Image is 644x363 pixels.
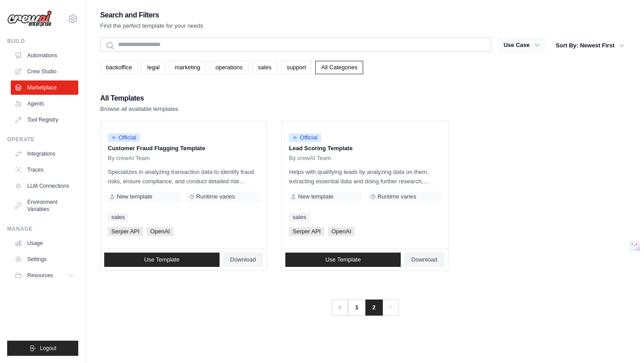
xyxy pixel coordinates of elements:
[281,61,312,74] a: support
[223,253,263,267] a: Download
[11,147,78,161] a: Integrations
[285,253,401,267] a: Use Template
[289,213,309,222] a: sales
[147,227,174,236] span: OpenAI
[498,37,545,53] button: Use Case
[210,61,249,74] a: operations
[11,80,78,95] a: Marketplace
[11,163,78,177] a: Traces
[100,105,178,114] p: Browse all available templates
[551,38,630,54] button: Sort By: Newest First
[27,272,53,279] span: Resources
[11,268,78,283] button: Resources
[11,236,78,250] a: Usage
[108,144,259,153] p: Customer Fraud Flagging Template
[11,113,78,127] a: Tool Registry
[289,133,321,142] span: Official
[11,252,78,266] a: Settings
[365,300,383,316] span: 2
[331,300,398,316] nav: Pagination
[289,155,331,162] span: By crewAI Team
[252,61,277,74] a: sales
[7,225,78,232] div: Manage
[289,167,441,186] p: Helps with qualifying leads by analyzing data on them, extracting essential data and doing furthe...
[7,136,78,143] div: Operate
[411,256,437,263] span: Download
[108,227,143,236] span: Serper API
[108,213,128,222] a: sales
[108,155,150,162] span: By crewAI Team
[289,144,441,153] p: Lead Scoring Template
[325,256,360,263] span: Use Template
[108,133,140,142] span: Official
[11,97,78,111] a: Agents
[7,341,78,356] button: Logout
[40,345,56,352] span: Logout
[289,227,324,236] span: Serper API
[315,61,363,74] a: All Categories
[108,167,259,186] p: Specializes in analyzing transaction data to identify fraud risks, ensure compliance, and conduct...
[144,256,179,263] span: Use Template
[100,61,138,74] a: backoffice
[169,61,206,74] a: marketing
[100,21,203,30] p: Find the perfect template for your needs
[230,256,256,263] span: Download
[404,253,445,267] a: Download
[104,253,220,267] a: Use Template
[11,64,78,79] a: Crew Studio
[100,9,203,21] h2: Search and Filters
[377,193,416,200] span: Runtime varies
[117,193,152,200] span: New template
[196,193,235,200] span: Runtime varies
[100,92,178,105] h2: All Templates
[11,179,78,193] a: LLM Connections
[298,193,333,200] span: New template
[7,10,52,27] img: Logo
[11,48,78,63] a: Automations
[11,195,78,216] a: Environment Variables
[328,227,355,236] span: OpenAI
[141,61,165,74] a: legal
[7,38,78,45] div: Build
[347,300,365,316] a: 1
